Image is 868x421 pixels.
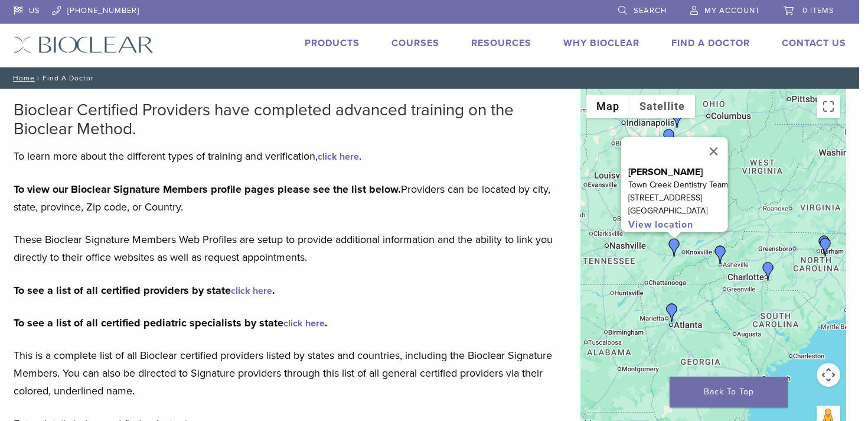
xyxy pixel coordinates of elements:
[665,238,684,257] div: Dr. Jeffrey Beeler
[283,318,325,329] a: click here
[671,37,750,49] a: Find A Doctor
[634,6,667,15] span: Search
[628,179,727,192] p: Town Creek Dentistry Team
[711,245,730,264] div: Dr. Rebekkah Merrell
[628,192,727,205] p: [STREET_ADDRESS]
[14,231,563,266] p: These Bioclear Signature Members Web Profiles are setup to provide additional information and the...
[628,205,727,218] p: [GEOGRAPHIC_DATA]
[14,180,563,216] p: Providers can be located by city, state, province, Zip code, or Country.
[628,219,693,231] a: View location
[586,95,629,118] button: Show street map
[660,129,678,148] div: Dr. Angela Arlinghaus
[802,6,834,15] span: 0 items
[782,37,846,49] a: Contact Us
[14,346,563,400] p: This is a complete list of all Bioclear certified providers listed by states and countries, inclu...
[35,75,43,81] span: /
[14,36,154,53] img: Bioclear
[14,147,563,165] p: To learn more about the different types of training and verification, .
[817,363,840,387] button: Map camera controls
[14,101,563,138] h2: Bioclear Certified Providers have completed advanced training on the Bioclear Method.
[663,303,681,322] div: Dr. Skip Dolt
[628,166,727,179] p: [PERSON_NAME]
[305,37,360,49] a: Products
[471,37,531,49] a: Resources
[699,137,727,166] button: Close
[231,285,272,297] a: click here
[14,284,275,297] strong: To see a list of all certified providers by state .
[759,262,778,281] div: Dr. Ann Coambs
[563,37,639,49] a: Why Bioclear
[14,183,401,196] strong: To view our Bioclear Signature Members profile pages please see the list below.
[815,235,834,254] div: Dr. Lauren Chapman
[9,74,35,82] a: Home
[391,37,439,49] a: Courses
[14,316,328,329] strong: To see a list of all certified pediatric specialists by state .
[816,238,835,257] div: Dr. Anna Abernethy
[704,6,760,15] span: My Account
[318,151,359,163] a: click here
[629,95,695,118] button: Show satellite imagery
[817,95,840,118] button: Toggle fullscreen view
[670,377,788,407] a: Back To Top
[668,109,687,128] div: Dr. Anna McGuire
[5,67,855,89] nav: Find A Doctor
